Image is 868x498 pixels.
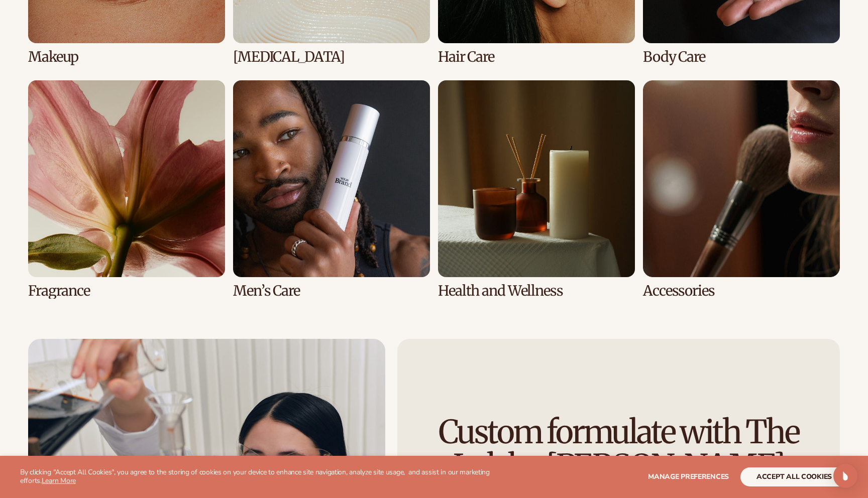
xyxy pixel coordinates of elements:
button: Manage preferences [648,467,729,486]
div: 6 / 8 [233,80,430,299]
h3: [MEDICAL_DATA] [233,49,430,65]
p: By clicking "Accept All Cookies", you agree to the storing of cookies on your device to enhance s... [20,468,515,485]
h2: Custom formulate with The Lab by [PERSON_NAME] [425,416,812,483]
h3: Makeup [28,49,225,65]
button: accept all cookies [740,467,848,486]
div: Open Intercom Messenger [833,464,857,488]
span: Manage preferences [648,472,729,481]
div: 5 / 8 [28,80,225,299]
h3: Hair Care [438,49,635,65]
h3: Body Care [643,49,840,65]
div: 8 / 8 [643,80,840,299]
div: 7 / 8 [438,80,635,299]
a: Learn More [42,476,76,485]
